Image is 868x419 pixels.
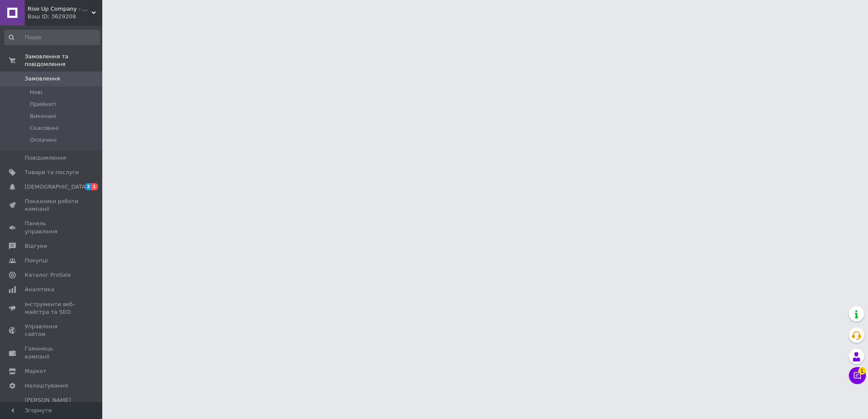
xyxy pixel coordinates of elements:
[85,183,92,190] span: 2
[91,183,98,190] span: 1
[30,89,42,96] span: Нові
[25,154,66,162] span: Повідомлення
[25,220,79,235] span: Панель управління
[30,112,56,120] span: Виконані
[25,271,71,279] span: Каталог ProSale
[28,5,92,13] span: Rise Up Company - Сонячні електростанції
[25,75,60,83] span: Замовлення
[30,124,59,132] span: Скасовані
[849,367,866,384] button: Чат з покупцем1
[25,169,79,176] span: Товари та послуги
[25,242,47,250] span: Відгуки
[25,301,79,316] span: Інструменти веб-майстра та SEO
[25,53,102,68] span: Замовлення та повідомлення
[25,198,79,213] span: Показники роботи компанії
[25,345,79,360] span: Гаманець компанії
[25,323,79,338] span: Управління сайтом
[25,183,88,191] span: [DEMOGRAPHIC_DATA]
[25,257,48,264] span: Покупці
[858,367,866,375] span: 1
[25,286,54,293] span: Аналітика
[4,30,100,45] input: Пошук
[25,367,46,375] span: Маркет
[28,13,102,20] div: Ваш ID: 3629208
[25,382,68,390] span: Налаштування
[30,136,57,144] span: Оплачені
[30,100,56,108] span: Прийняті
